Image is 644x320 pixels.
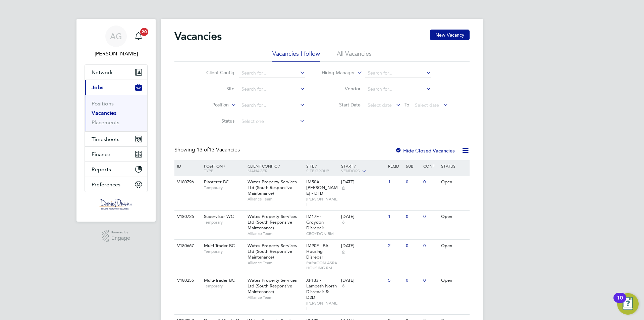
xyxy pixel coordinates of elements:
[422,160,439,172] div: Conf
[85,80,147,95] button: Jobs
[92,110,116,116] a: Vacancies
[204,220,244,225] span: Temporary
[306,260,338,271] span: PARAGON ASRA HOUSING RM
[248,196,303,202] span: Alliance Team
[305,160,340,176] div: Site /
[306,243,328,260] span: IM90F - PA Housing Disrepar
[199,160,246,176] div: Position /
[102,230,130,242] a: Powered byEngage
[404,211,422,223] div: 0
[439,176,469,188] div: Open
[368,102,392,108] span: Select date
[404,176,422,188] div: 0
[341,243,385,249] div: [DATE]
[337,50,372,62] li: All Vacancies
[430,30,470,40] button: New Vacancy
[85,199,148,210] a: Go to home page
[239,68,305,78] input: Search for...
[341,168,360,173] span: Vendors
[341,214,385,220] div: [DATE]
[439,240,469,252] div: Open
[339,160,386,177] div: Start /
[85,177,147,192] button: Preferences
[422,176,439,188] div: 0
[92,151,110,157] span: Finance
[92,100,114,107] a: Positions
[174,30,222,43] h2: Vacancies
[92,119,119,126] a: Placements
[85,26,148,58] a: AG[PERSON_NAME]
[404,240,422,252] div: 0
[76,19,156,222] nav: Main navigation
[204,214,234,219] span: Supervisor WC
[85,95,147,131] div: Jobs
[341,185,345,191] span: 6
[617,298,623,307] div: 10
[111,235,130,241] span: Engage
[272,50,320,62] li: Vacancies I follow
[196,86,234,92] label: Site
[341,278,385,283] div: [DATE]
[404,160,422,172] div: Sub
[204,168,213,173] span: Type
[85,50,148,58] span: Amy Garcia
[617,293,639,315] button: Open Resource Center, 10 new notifications
[386,240,404,252] div: 2
[386,176,404,188] div: 1
[197,146,240,153] span: 13 Vacancies
[204,185,244,190] span: Temporary
[85,132,147,146] button: Timesheets
[316,70,355,76] label: Hiring Manager
[132,26,145,47] a: 20
[248,214,297,231] span: Wates Property Services Ltd (South Responsive Maintenance)
[111,230,130,235] span: Powered by
[204,277,235,283] span: Multi-Trader BC
[248,231,303,236] span: Alliance Team
[92,166,111,173] span: Reports
[248,168,267,173] span: Manager
[341,249,345,255] span: 6
[306,196,338,207] span: [PERSON_NAME]
[239,117,305,126] input: Select one
[248,277,297,294] span: Wates Property Services Ltd (South Responsive Maintenance)
[248,243,297,260] span: Wates Property Services Ltd (South Responsive Maintenance)
[248,179,297,196] span: Wates Property Services Ltd (South Responsive Maintenance)
[248,295,303,300] span: Alliance Team
[175,274,199,287] div: V180255
[196,70,234,76] label: Client Config
[365,85,431,94] input: Search for...
[175,240,199,252] div: V180667
[341,179,385,185] div: [DATE]
[386,211,404,223] div: 1
[190,102,229,108] label: Position
[204,179,229,185] span: Plasterer BC
[439,274,469,287] div: Open
[306,168,329,173] span: Site Group
[439,160,469,172] div: Status
[99,199,133,210] img: danielowen-logo-retina.png
[196,118,234,124] label: Status
[204,283,244,289] span: Temporary
[415,102,439,108] span: Select date
[174,146,241,153] div: Showing
[341,283,345,289] span: 6
[92,136,119,142] span: Timesheets
[306,214,324,231] span: IM17F - Croydon Disrepair
[85,65,147,80] button: Network
[140,28,148,36] span: 20
[395,147,455,154] label: Hide Closed Vacancies
[175,211,199,223] div: V180726
[92,84,103,91] span: Jobs
[402,100,411,109] span: To
[322,86,361,92] label: Vendor
[439,211,469,223] div: Open
[306,277,337,300] span: XF133 - Lambeth North Disrepair & D2D
[386,274,404,287] div: 5
[365,68,431,78] input: Search for...
[175,176,199,188] div: V180796
[322,102,361,108] label: Start Date
[92,69,113,76] span: Network
[110,32,122,41] span: AG
[341,220,345,225] span: 6
[239,101,305,110] input: Search for...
